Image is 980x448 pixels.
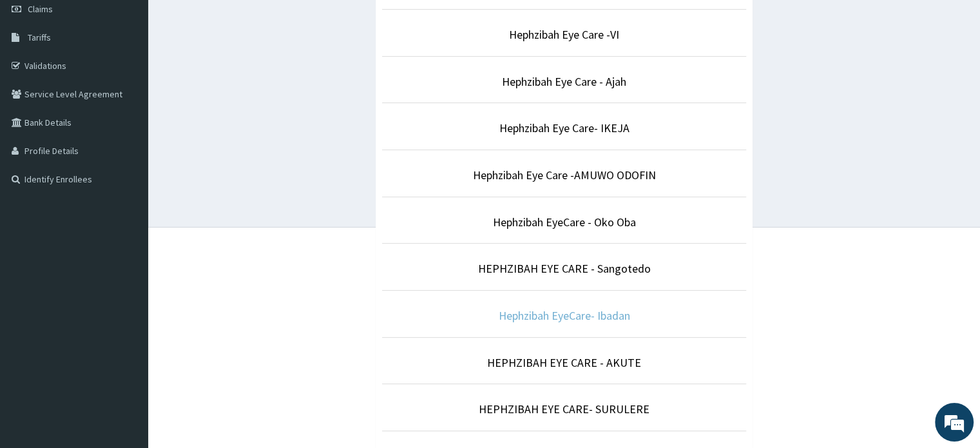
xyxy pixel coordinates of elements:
[24,64,52,97] img: d_794563401_company_1708531726252_794563401
[479,402,649,416] a: HEPHZIBAH EYE CARE- SURULERE
[502,74,626,89] a: Hephzibah Eye Care - Ajah
[499,121,629,135] a: Hephzibah Eye Care- IKEJA
[478,261,651,276] a: HEPHZIBAH EYE CARE - Sangotedo
[28,3,53,15] span: Claims
[28,32,51,43] span: Tariffs
[75,139,178,269] span: We're online!
[499,308,630,323] a: Hephzibah EyeCare- Ibadan
[493,215,636,229] a: Hephzibah EyeCare - Oko Oba
[211,6,242,37] div: Minimize live chat window
[487,355,641,370] a: HEPHZIBAH EYE CARE - AKUTE
[509,27,619,42] a: Hephzibah Eye Care -VI
[473,168,656,182] a: Hephzibah Eye Care -AMUWO ODOFIN
[6,306,245,351] textarea: Type your message and hit 'Enter'
[67,72,216,89] div: Chat with us now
